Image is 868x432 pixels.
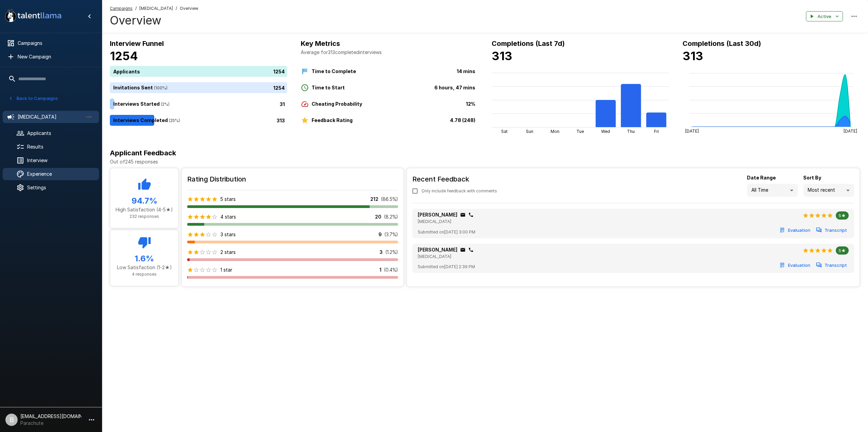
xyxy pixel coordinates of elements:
[806,11,843,22] button: Active
[468,212,474,218] div: Click to copy
[421,188,497,194] span: Only include feedback with comments
[312,117,353,123] b: Feedback Rating
[139,5,173,12] span: [MEDICAL_DATA]
[386,249,398,256] p: ( 1.2 %)
[110,6,133,11] u: Campaigns
[803,175,821,180] b: Sort By
[418,263,475,270] span: Submitted on [DATE] 2:39 PM
[187,174,398,185] h6: Rating Distribution
[778,260,812,271] button: Evaluation
[836,213,849,218] span: 5★
[685,128,699,134] tspan: [DATE]
[220,231,236,238] p: 3 stars
[418,246,457,253] p: [PERSON_NAME]
[836,248,849,253] span: 5★
[492,39,565,48] b: Completions (Last 7d)
[418,219,451,224] span: [MEDICAL_DATA]
[460,212,466,218] div: Click to copy
[135,5,137,12] span: /
[418,211,457,218] p: [PERSON_NAME]
[132,272,157,277] span: 4 responses
[116,264,173,271] p: Low Satisfaction (1-2★)
[526,129,533,134] tspan: Sun
[815,260,849,271] button: Transcript
[551,129,559,134] tspan: Mon
[384,213,398,220] p: ( 8.2 %)
[312,85,345,90] b: Time to Start
[301,49,478,56] p: Average for 313 completed interviews
[418,229,475,236] span: Submitted on [DATE] 3:00 PM
[378,231,382,238] p: 9
[381,196,398,203] p: ( 86.5 %)
[312,68,356,74] b: Time to Complete
[280,100,285,107] p: 31
[384,231,398,238] p: ( 3.7 %)
[379,249,383,256] p: 3
[492,49,512,63] b: 313
[418,254,451,259] span: [MEDICAL_DATA]
[130,214,159,219] span: 232 responses
[116,253,173,264] h5: 1.6 %
[384,266,398,273] p: ( 0.4 %)
[220,196,236,203] p: 5 stars
[460,247,466,253] div: Click to copy
[803,184,854,197] div: Most recent
[110,49,138,63] b: 1254
[220,213,236,220] p: 4 stars
[110,158,860,165] p: Out of 245 responses
[466,101,475,107] b: 12%
[301,39,340,48] b: Key Metrics
[110,39,164,48] b: Interview Funnel
[220,266,232,273] p: 1 star
[627,129,635,134] tspan: Thu
[747,184,798,197] div: All Time
[277,117,285,124] p: 313
[577,129,584,134] tspan: Tue
[116,206,173,213] p: High Satisfaction (4-5★)
[379,266,381,273] p: 1
[747,175,776,180] b: Date Range
[654,129,659,134] tspan: Fri
[601,129,610,134] tspan: Wed
[375,213,381,220] p: 20
[110,149,176,157] b: Applicant Feedback
[434,85,475,90] b: 6 hours, 47 mins
[683,49,703,63] b: 313
[844,128,857,134] tspan: [DATE]
[457,68,475,74] b: 14 mins
[815,225,849,236] button: Transcript
[370,196,378,203] p: 212
[273,84,285,91] p: 1254
[501,129,508,134] tspan: Sat
[273,68,285,75] p: 1254
[450,117,475,123] b: 4.78 (248)
[312,101,362,107] b: Cheating Probability
[176,5,177,12] span: /
[778,225,812,236] button: Evaluation
[110,13,198,28] h4: Overview
[220,249,236,256] p: 2 stars
[180,5,198,12] span: Overview
[468,247,474,253] div: Click to copy
[683,39,761,48] b: Completions (Last 30d)
[412,174,502,185] h6: Recent Feedback
[116,195,173,206] h5: 94.7 %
